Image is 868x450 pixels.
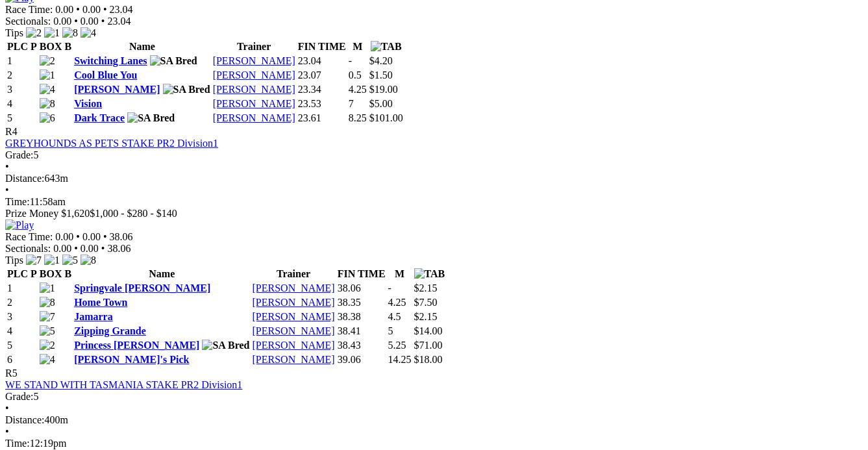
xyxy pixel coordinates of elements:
img: SA Bred [202,340,249,351]
span: P [31,268,37,279]
a: Princess [PERSON_NAME] [74,340,199,351]
a: Dark Trace [74,112,125,123]
span: Tips [5,255,23,266]
a: [PERSON_NAME] [213,84,295,95]
span: Time: [5,438,30,449]
img: 4 [81,27,96,39]
img: Play [5,219,34,231]
span: • [101,243,105,254]
img: 8 [81,255,96,266]
span: • [5,161,9,172]
td: 23.34 [297,83,347,96]
div: Prize Money $1,620 [5,208,863,219]
span: $2.15 [414,282,438,294]
td: 2 [6,296,38,309]
span: $4.20 [369,55,393,66]
span: 0.00 [55,4,73,15]
th: M [348,40,367,53]
span: • [76,231,80,242]
span: • [103,231,107,242]
a: [PERSON_NAME] [253,340,335,351]
a: [PERSON_NAME] [253,325,335,336]
a: [PERSON_NAME] [253,297,335,308]
span: $7.50 [414,297,438,308]
td: 39.06 [337,353,386,366]
span: $14.00 [414,325,443,336]
div: 12:19pm [5,438,863,449]
span: P [31,41,37,52]
img: 5 [62,255,78,266]
a: Zipping Grande [74,325,146,336]
text: 4.25 [349,84,367,95]
div: 643m [5,173,863,184]
span: • [5,426,9,437]
a: [PERSON_NAME] [253,354,335,365]
img: 2 [40,55,55,67]
img: TAB [414,268,445,280]
th: Name [73,40,211,53]
div: 400m [5,414,863,426]
img: SA Bred [150,55,197,67]
img: 8 [62,27,78,39]
div: 5 [5,391,863,403]
td: 3 [6,310,38,323]
span: PLC [7,41,28,52]
td: 23.61 [297,112,347,125]
text: 5 [388,325,393,336]
img: 1 [40,282,55,294]
img: 7 [26,255,42,266]
span: R4 [5,126,18,137]
span: • [101,16,105,27]
span: Distance: [5,173,44,184]
span: Grade: [5,149,34,160]
text: 8.25 [349,112,367,123]
span: B [64,41,71,52]
span: 23.04 [110,4,133,15]
img: 7 [40,311,55,323]
text: 7 [349,98,354,109]
td: 5 [6,112,38,125]
span: $1.50 [369,69,393,81]
img: 8 [40,297,55,308]
span: PLC [7,268,28,279]
img: TAB [371,41,402,53]
th: FIN TIME [297,40,347,53]
span: 38.06 [110,231,133,242]
td: 38.41 [337,325,386,338]
span: $101.00 [369,112,403,123]
span: 0.00 [81,243,99,254]
text: 0.5 [349,69,362,81]
img: 2 [40,340,55,351]
a: [PERSON_NAME] [213,55,295,66]
span: Race Time: [5,4,53,15]
span: Race Time: [5,231,53,242]
span: 0.00 [82,4,101,15]
a: [PERSON_NAME] [74,84,160,95]
img: 1 [40,69,55,81]
a: Springvale [PERSON_NAME] [74,282,210,294]
span: Distance: [5,414,44,425]
span: • [5,184,9,195]
img: 1 [44,27,60,39]
a: WE STAND WITH TASMANIA STAKE PR2 Division1 [5,379,242,390]
span: • [5,403,9,414]
td: 4 [6,97,38,110]
span: 0.00 [53,16,71,27]
th: Trainer [252,268,336,281]
span: 23.04 [107,16,130,27]
text: 14.25 [388,354,412,365]
img: SA Bred [127,112,175,124]
a: [PERSON_NAME] [213,112,295,123]
div: 5 [5,149,863,161]
td: 23.04 [297,55,347,68]
img: 6 [40,112,55,124]
span: Time: [5,196,30,207]
td: 3 [6,83,38,96]
a: Cool Blue You [74,69,137,81]
a: [PERSON_NAME] [213,69,295,81]
th: Name [73,268,250,281]
img: 1 [44,255,60,266]
span: 0.00 [82,231,101,242]
div: 11:58am [5,196,863,208]
img: 4 [40,84,55,95]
